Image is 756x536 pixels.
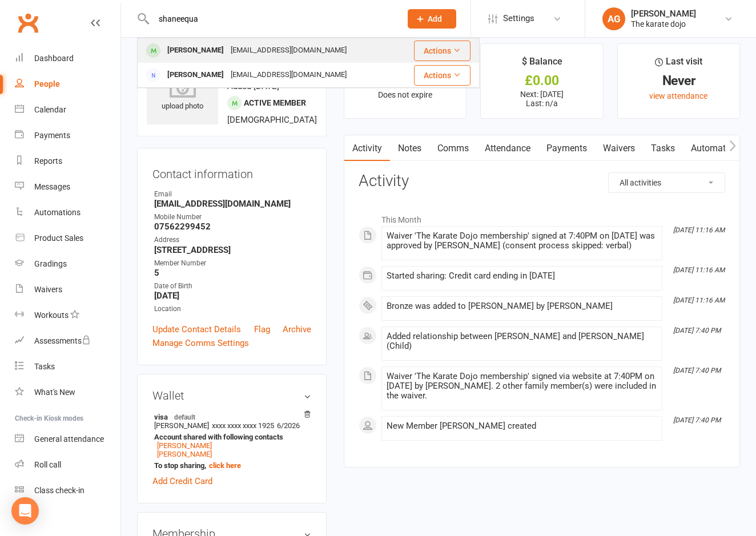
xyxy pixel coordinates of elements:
div: The karate dojo [631,19,696,29]
div: Email [154,189,311,200]
i: [DATE] 7:40 PM [673,327,721,335]
div: [EMAIL_ADDRESS][DOMAIN_NAME] [227,67,350,83]
a: Workouts [15,303,120,328]
button: Actions [414,41,471,61]
div: Gradings [34,259,67,268]
a: Calendar [15,97,120,123]
a: Payments [538,135,595,162]
a: Clubworx [14,9,42,37]
a: click here [209,461,241,470]
div: [EMAIL_ADDRESS][DOMAIN_NAME] [227,42,350,59]
a: Payments [15,123,120,148]
div: Waiver 'The Karate Dojo membership' signed at 7:40PM on [DATE] was approved by [PERSON_NAME] (con... [387,231,657,251]
div: £0.00 [491,75,592,87]
strong: 5 [154,268,311,278]
a: Tasks [15,354,120,380]
h3: Contact information [152,163,311,180]
span: Add [428,14,442,23]
div: What's New [34,388,75,397]
div: General attendance [34,434,104,444]
div: People [34,79,60,88]
div: New Member [PERSON_NAME] created [387,421,657,431]
li: [PERSON_NAME] [152,410,311,471]
span: 6/2026 [277,421,300,430]
button: Actions [414,65,471,86]
div: Workouts [34,311,69,320]
strong: [EMAIL_ADDRESS][DOMAIN_NAME] [154,199,311,209]
div: Never [628,75,729,87]
div: Product Sales [34,233,83,243]
span: default [171,412,199,421]
div: [PERSON_NAME] [164,42,227,59]
div: Assessments [34,336,91,345]
div: Dashboard [34,54,74,63]
div: Mobile Number [154,212,311,223]
a: [PERSON_NAME] [157,441,212,450]
strong: To stop sharing, [154,461,305,470]
a: Roll call [15,452,120,478]
a: General attendance kiosk mode [15,426,120,452]
a: Waivers [595,135,643,162]
div: Added relationship between [PERSON_NAME] and [PERSON_NAME] (Child) [387,332,657,351]
i: [DATE] 11:16 AM [673,226,725,234]
a: Add Credit Card [152,474,212,488]
i: [DATE] 11:16 AM [673,296,725,304]
i: [DATE] 7:40 PM [673,416,721,424]
div: Tasks [34,362,55,371]
a: Tasks [643,135,683,162]
i: [DATE] 7:40 PM [673,366,721,374]
div: Location [154,304,311,315]
div: Member Number [154,258,311,269]
strong: [DATE] [154,291,311,301]
div: Waivers [34,285,62,294]
a: Automations [683,135,751,162]
a: Flag [254,323,270,336]
div: Waiver 'The Karate Dojo membership' signed via website at 7:40PM on [DATE] by [PERSON_NAME]. 2 ot... [387,372,657,401]
span: [DEMOGRAPHIC_DATA] [227,115,317,125]
h3: Activity [359,172,725,190]
a: Automations [15,200,120,225]
div: Messages [34,182,70,191]
div: Date of Birth [154,281,311,292]
span: Settings [503,6,534,31]
a: Reports [15,148,120,174]
strong: visa [154,412,305,421]
a: What's New [15,380,120,405]
a: Product Sales [15,225,120,251]
div: Reports [34,156,62,166]
div: Class check-in [34,486,85,495]
a: Gradings [15,251,120,277]
span: Does not expire [378,90,432,99]
div: Automations [34,208,81,217]
a: Messages [15,174,120,200]
div: Bronze was added to [PERSON_NAME] by [PERSON_NAME] [387,301,657,311]
div: Open Intercom Messenger [11,497,39,525]
strong: [STREET_ADDRESS] [154,245,311,255]
div: Started sharing: Credit card ending in [DATE] [387,271,657,281]
div: [PERSON_NAME] [631,9,696,19]
a: Archive [283,323,311,336]
a: Notes [390,135,429,162]
h3: Wallet [152,389,311,402]
a: Attendance [477,135,538,162]
div: Payments [34,131,70,140]
strong: 07562299452 [154,221,311,232]
a: Assessments [15,328,120,354]
div: Roll call [34,460,61,469]
span: xxxx xxxx xxxx 1925 [212,421,274,430]
div: AG [602,7,625,30]
input: Search... [150,11,393,27]
a: [PERSON_NAME] [157,450,212,458]
a: Comms [429,135,477,162]
a: Dashboard [15,46,120,71]
a: Waivers [15,277,120,303]
span: Active member [244,98,306,107]
i: [DATE] 11:16 AM [673,266,725,274]
a: Activity [344,135,390,162]
div: upload photo [147,75,218,112]
a: People [15,71,120,97]
div: Calendar [34,105,66,114]
a: view attendance [649,91,707,100]
div: Address [154,235,311,245]
a: Manage Comms Settings [152,336,249,350]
